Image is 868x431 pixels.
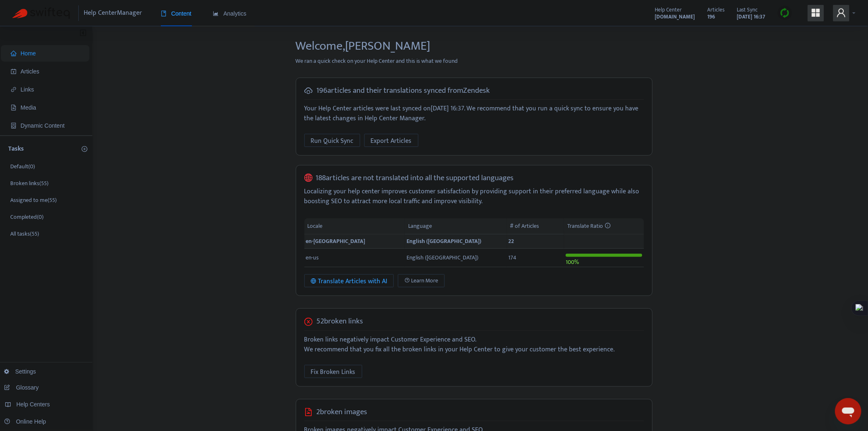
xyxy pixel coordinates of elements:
h5: 2 broken images [317,408,368,417]
span: account-book [11,69,16,74]
p: Default ( 0 ) [10,162,35,171]
p: Assigned to me ( 55 ) [10,196,57,204]
span: global [304,174,313,183]
span: English ([GEOGRAPHIC_DATA]) [407,253,478,262]
div: Translate Ratio [567,222,640,231]
span: Export Articles [371,136,412,146]
span: Learn More [411,276,438,285]
span: file-image [304,408,313,416]
a: [DOMAIN_NAME] [655,12,695,21]
span: 174 [509,253,517,262]
span: Help Center Manager [84,5,142,21]
span: book [161,11,167,16]
p: Your Help Center articles were last synced on [DATE] 16:37 . We recommend that you run a quick sy... [304,104,644,124]
button: Export Articles [364,134,418,147]
span: Dynamic Content [21,122,64,129]
button: Fix Broken Links [304,365,362,378]
span: en-[GEOGRAPHIC_DATA] [306,236,365,246]
a: Settings [4,368,36,375]
p: Localizing your help center improves customer satisfaction by providing support in their preferre... [304,187,644,206]
span: Help Center [655,5,682,14]
span: close-circle [304,318,313,326]
span: Links [21,86,34,93]
img: sync.dc5367851b00ba804db3.png [780,8,790,18]
h5: 188 articles are not translated into all the supported languages [315,174,514,183]
th: Locale [304,218,405,234]
span: Last Sync [737,5,758,14]
p: All tasks ( 55 ) [10,229,39,238]
th: # of Articles [507,218,564,234]
button: Run Quick Sync [304,134,360,147]
span: home [11,50,16,56]
iframe: Button to launch messaging window [835,398,861,424]
span: English ([GEOGRAPHIC_DATA]) [407,236,481,246]
span: 100 % [566,257,579,267]
span: plus-circle [82,146,87,152]
a: Glossary [4,384,39,391]
button: Translate Articles with AI [304,274,394,287]
span: link [11,87,16,92]
span: appstore [811,8,821,18]
p: Completed ( 0 ) [10,213,43,221]
span: Welcome, [PERSON_NAME] [296,36,431,56]
span: Articles [21,68,39,75]
strong: 196 [708,12,715,21]
span: Content [161,10,192,17]
h5: 52 broken links [317,317,363,326]
p: Broken links ( 55 ) [10,179,48,188]
a: Learn More [398,274,445,287]
img: Swifteq [12,7,70,19]
span: Articles [708,5,725,14]
div: Translate Articles with AI [311,276,388,287]
p: Tasks [8,144,24,154]
a: Online Help [4,418,46,425]
span: Home [21,50,36,57]
p: Broken links negatively impact Customer Experience and SEO. We recommend that you fix all the bro... [304,335,644,355]
span: Run Quick Sync [311,136,354,146]
span: cloud-sync [304,87,313,95]
span: Media [21,104,36,111]
span: container [11,123,16,128]
span: file-image [11,105,16,110]
span: 22 [509,236,514,246]
span: area-chart [213,11,219,16]
span: Help Centers [16,401,50,408]
span: Fix Broken Links [311,367,356,377]
p: We ran a quick check on your Help Center and this is what we found [290,57,659,65]
th: Language [405,218,507,234]
strong: [DATE] 16:37 [737,12,765,21]
h5: 196 articles and their translations synced from Zendesk [317,86,490,96]
strong: [DOMAIN_NAME] [655,12,695,21]
span: user [836,8,846,18]
span: en-us [306,253,319,262]
span: Analytics [213,10,247,17]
